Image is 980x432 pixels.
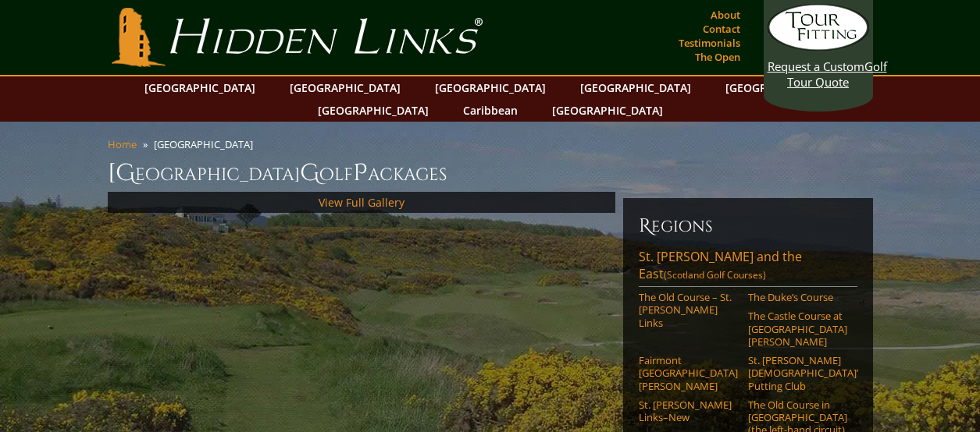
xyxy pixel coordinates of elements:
a: Fairmont [GEOGRAPHIC_DATA][PERSON_NAME] [639,354,738,392]
h6: Regions [639,214,857,239]
a: The Old Course – St. [PERSON_NAME] Links [639,291,738,329]
a: St. [PERSON_NAME] [DEMOGRAPHIC_DATA]’ Putting Club [748,354,847,392]
span: G [300,158,319,189]
a: Home [108,137,137,151]
a: [GEOGRAPHIC_DATA] [544,99,671,122]
a: [GEOGRAPHIC_DATA] [137,76,263,99]
a: The Duke’s Course [748,291,847,303]
li: [GEOGRAPHIC_DATA] [154,137,259,151]
a: Caribbean [455,99,526,122]
span: Request a Custom [768,58,864,74]
a: [GEOGRAPHIC_DATA] [282,76,408,99]
a: St. [PERSON_NAME] and the East(Scotland Golf Courses) [639,248,857,287]
a: Testimonials [675,32,744,54]
a: View Full Gallery [319,195,404,210]
h1: [GEOGRAPHIC_DATA] olf ackages [108,158,873,189]
a: The Castle Course at [GEOGRAPHIC_DATA][PERSON_NAME] [748,310,847,348]
a: [GEOGRAPHIC_DATA] [310,99,437,122]
a: [GEOGRAPHIC_DATA] [572,76,699,99]
span: (Scotland Golf Courses) [664,268,766,282]
a: Request a CustomGolf Tour Quote [768,4,869,90]
a: [GEOGRAPHIC_DATA] [718,76,844,99]
a: St. [PERSON_NAME] Links–New [639,398,738,424]
span: P [353,158,368,189]
a: The Open [691,46,744,68]
a: About [707,4,744,26]
a: Contact [699,18,744,40]
a: [GEOGRAPHIC_DATA] [427,76,554,99]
